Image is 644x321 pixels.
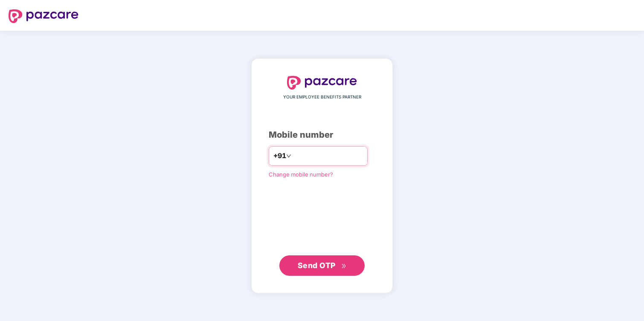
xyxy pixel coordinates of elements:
[9,9,78,23] img: logo
[341,263,347,269] span: double-right
[269,171,333,178] a: Change mobile number?
[287,76,357,90] img: logo
[273,150,286,161] span: +91
[283,94,361,101] span: YOUR EMPLOYEE BENEFITS PARTNER
[286,153,291,159] span: down
[279,255,365,276] button: Send OTPdouble-right
[269,128,375,142] div: Mobile number
[298,261,336,270] span: Send OTP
